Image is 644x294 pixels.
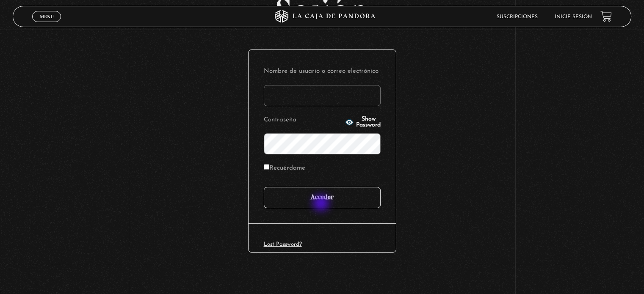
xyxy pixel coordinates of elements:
[37,21,57,27] span: Cerrar
[264,187,381,208] input: Acceder
[600,11,612,22] a: View your shopping cart
[40,14,54,19] span: Menu
[264,65,381,78] label: Nombre de usuario o correo electrónico
[264,114,343,127] label: Contraseña
[555,14,592,19] a: Inicie sesión
[264,242,302,247] a: Lost Password?
[264,162,305,175] label: Recuérdame
[264,164,269,170] input: Recuérdame
[356,116,381,128] span: Show Password
[497,14,538,19] a: Suscripciones
[345,116,381,128] button: Show Password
